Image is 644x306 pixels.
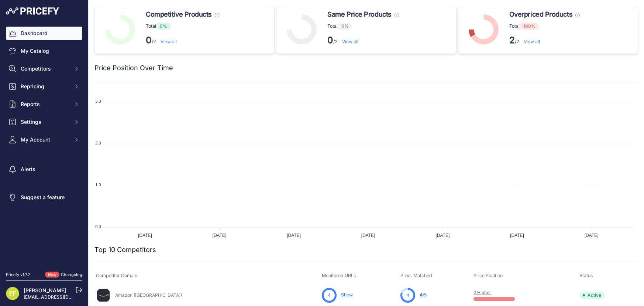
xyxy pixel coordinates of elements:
[6,7,59,15] img: Pricefy Logo
[579,273,593,278] span: Status
[161,39,177,44] a: View all
[61,272,82,277] a: Changelog
[6,27,82,40] a: Dashboard
[6,133,82,146] button: My Account
[327,23,399,30] p: Total
[6,191,82,204] a: Suggest a feature
[24,294,101,300] a: [EMAIL_ADDRESS][DOMAIN_NAME]
[6,163,82,176] a: Alerts
[473,273,503,278] span: Price Position
[6,272,31,278] div: Pricefy v1.7.2
[95,183,101,187] tspan: 1.0
[338,23,352,30] span: 0%
[328,292,331,299] span: 4
[24,287,66,293] a: [PERSON_NAME]
[6,62,82,75] button: Competitors
[94,63,173,73] h2: Price Position Over Time
[6,44,82,58] a: My Catalog
[146,23,219,30] p: Total
[21,65,69,72] span: Competitors
[509,9,572,20] span: Overpriced Products
[509,34,580,46] p: /2
[21,101,69,108] span: Reports
[94,245,156,255] h2: Top 10 Competitors
[21,136,69,143] span: My Account
[287,233,301,238] tspan: [DATE]
[341,292,353,297] a: Show
[146,35,152,45] strong: 0
[361,233,375,238] tspan: [DATE]
[146,9,212,20] span: Competitive Products
[509,35,515,45] strong: 2
[524,39,540,44] a: View all
[473,290,491,295] a: 2 Higher
[21,83,69,90] span: Repricing
[420,292,423,297] span: 4
[327,34,399,46] p: /2
[156,23,171,30] span: 0%
[509,23,580,30] p: Total
[45,272,59,278] span: New
[579,292,605,299] span: Active
[400,273,432,278] span: Prod. Matched
[322,273,356,278] span: Monitored URLs
[520,23,539,30] span: 100%
[115,292,182,298] a: Amazon ([GEOGRAPHIC_DATA])
[6,80,82,93] button: Repricing
[585,233,599,238] tspan: [DATE]
[436,233,450,238] tspan: [DATE]
[6,115,82,129] button: Settings
[6,27,82,263] nav: Sidebar
[342,39,358,44] a: View all
[138,233,152,238] tspan: [DATE]
[6,98,82,111] button: Reports
[510,233,524,238] tspan: [DATE]
[95,224,101,229] tspan: 0.0
[327,35,333,45] strong: 0
[406,292,409,299] span: 4
[96,273,137,278] span: Competitor Domain
[327,9,391,20] span: Same Price Products
[420,292,427,297] a: 4/5
[95,141,101,145] tspan: 2.0
[213,233,227,238] tspan: [DATE]
[21,118,69,126] span: Settings
[146,34,219,46] p: /2
[95,99,101,103] tspan: 3.0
